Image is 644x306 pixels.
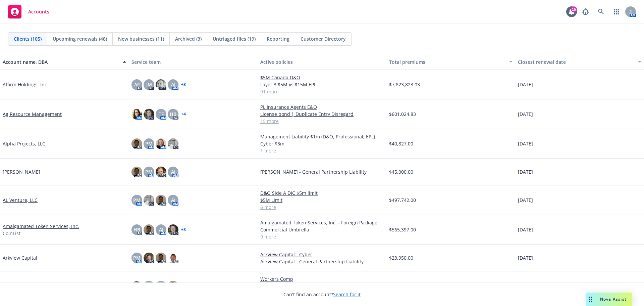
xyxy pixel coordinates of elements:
[260,147,384,154] a: 1 more
[260,88,384,95] a: 91 more
[175,35,202,42] span: Archived (3)
[171,81,175,88] span: AJ
[260,103,384,111] a: PL Insurance Agents E&O
[600,296,627,302] span: Nova Assist
[260,189,384,196] a: D&O Side A DIC $5m limit
[260,233,384,240] a: 9 more
[144,224,154,235] img: photo
[144,253,154,263] img: photo
[131,281,142,292] img: photo
[145,140,153,147] span: PM
[260,168,384,175] a: [PERSON_NAME] - General Partnership Liability
[213,35,256,42] span: Untriaged files (19)
[260,226,384,233] a: Commercial Umbrella
[260,196,384,204] a: $5M Limit
[170,111,176,118] span: HB
[144,195,154,206] img: photo
[518,111,533,118] span: [DATE]
[28,9,49,14] span: Accounts
[518,196,533,204] span: [DATE]
[3,254,37,261] a: Arkview Capital
[144,109,154,120] img: photo
[260,275,384,282] a: Workers Comp
[131,167,142,177] img: photo
[168,253,178,263] img: photo
[518,168,533,175] span: [DATE]
[168,138,178,149] img: photo
[389,111,416,118] span: $601,024.83
[260,140,384,147] a: Cyber $3m
[131,109,142,120] img: photo
[133,226,140,233] span: HB
[156,167,166,177] img: photo
[260,219,384,226] a: Amalgamated Token Services, Inc. - Foreign Package
[283,291,361,298] span: Can't find an account?
[579,5,592,18] a: Report a Bug
[53,35,107,42] span: Upcoming renewals (48)
[586,293,595,306] div: Drag to move
[260,251,384,258] a: Arkview Capital - Cyber
[515,54,644,70] button: Closest renewal date
[518,58,634,65] div: Closest renewal date
[518,226,533,233] span: [DATE]
[131,138,142,149] img: photo
[118,35,164,42] span: New businesses (11)
[168,281,178,292] img: photo
[260,111,384,118] a: License bond | Duplicate Entry Disregard
[146,81,152,88] span: JM
[14,35,42,42] span: Clients (105)
[333,291,361,298] a: Search for it
[181,83,186,87] a: + 8
[389,81,420,88] span: $7,823,823.03
[3,223,79,230] a: Amalgamated Token Services, Inc.
[260,81,384,88] a: Layer 3 $5M xs $15M EPL
[181,112,186,116] a: + 4
[389,168,413,175] span: $45,000.00
[260,118,384,125] a: 15 more
[133,254,141,261] span: PM
[181,228,186,232] a: + 3
[3,230,20,237] span: CoinList
[145,168,153,175] span: PM
[159,111,164,118] span: TF
[171,196,175,204] span: AJ
[389,140,413,147] span: $40,827.00
[518,254,533,261] span: [DATE]
[131,58,255,65] div: Service team
[5,2,52,21] a: Accounts
[389,226,416,233] span: $565,397.00
[3,140,45,147] a: Alpha Projects, LLC
[571,6,577,12] div: 15
[267,35,289,42] span: Reporting
[3,81,48,88] a: Affirm Holdings, Inc.
[156,195,166,206] img: photo
[260,74,384,81] a: $5M Canada D&O
[260,58,384,65] div: Active policies
[3,168,40,175] a: [PERSON_NAME]
[171,168,175,175] span: AJ
[3,58,119,65] div: Account name, DBA
[389,196,416,204] span: $497,742.00
[156,253,166,263] img: photo
[518,81,533,88] span: [DATE]
[133,196,141,204] span: PM
[156,138,166,149] img: photo
[594,5,608,18] a: Search
[610,5,623,18] a: Switch app
[301,35,346,42] span: Customer Directory
[260,204,384,211] a: 6 more
[518,140,533,147] span: [DATE]
[3,196,38,204] a: AL Venture, LLC
[129,54,258,70] button: Service team
[389,58,505,65] div: Total premiums
[159,226,163,233] span: AJ
[260,133,384,140] a: Management Liability $1m (D&O, Professional, EPL)
[134,81,140,88] span: AF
